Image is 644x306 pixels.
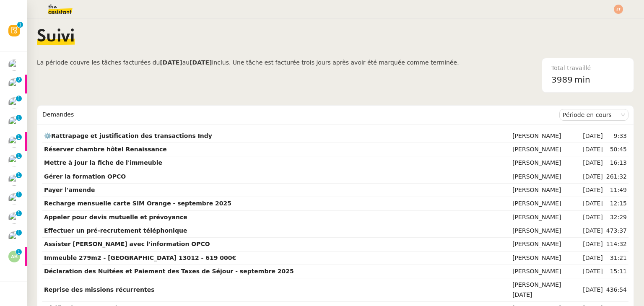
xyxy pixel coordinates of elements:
td: 473:37 [605,224,628,238]
img: users%2FpftfpH3HWzRMeZpe6E7kXDgO5SJ3%2Favatar%2Fa3cc7090-f8ed-4df9-82e0-3c63ac65f9dd [8,117,20,128]
p: 1 [17,172,21,180]
img: users%2FpftfpH3HWzRMeZpe6E7kXDgO5SJ3%2Favatar%2Fa3cc7090-f8ed-4df9-82e0-3c63ac65f9dd [8,78,20,90]
strong: Payer l'amende [44,187,95,193]
td: [PERSON_NAME] [511,265,581,278]
p: 1 [17,230,21,237]
nz-badge-sup: 1 [16,210,22,216]
nz-select-item: Période en cours [563,109,625,120]
nz-badge-sup: 1 [16,134,22,140]
td: [DATE] [581,265,604,278]
td: [PERSON_NAME] [511,184,581,197]
strong: ⚙️Rattrapage et justification des transactions Indy [44,132,212,139]
td: 114:32 [605,238,628,251]
div: Total travaillé [551,63,624,73]
img: users%2F9GXHdUEgf7ZlSXdwo7B3iBDT3M02%2Favatar%2Fimages.jpeg [8,59,20,71]
strong: Assister [PERSON_NAME] avec l'information OPCO [44,241,210,247]
td: [DATE] [581,252,604,265]
td: [PERSON_NAME] [511,143,581,156]
td: [PERSON_NAME] [511,170,581,184]
b: [DATE] [160,59,182,66]
div: Demandes [42,106,559,123]
td: 9:33 [605,130,628,143]
img: svg [8,251,20,262]
td: 11:49 [605,184,628,197]
p: 1 [17,249,21,257]
strong: Reprise des missions récurrentes [44,286,155,293]
td: [DATE] [581,224,604,238]
img: svg [614,5,623,14]
td: [DATE] [581,197,604,210]
span: min [574,73,590,87]
td: 261:32 [605,170,628,184]
img: users%2F37wbV9IbQuXMU0UH0ngzBXzaEe12%2Favatar%2Fcba66ece-c48a-48c8-9897-a2adc1834457 [8,155,20,166]
span: La période couvre les tâches facturées du [37,59,160,66]
td: [PERSON_NAME] [511,252,581,265]
nz-badge-sup: 1 [16,172,22,178]
nz-badge-sup: 1 [16,192,22,197]
nz-badge-sup: 1 [16,115,22,121]
strong: Recharge mensuelle carte SIM Orange - septembre 2025 [44,200,231,207]
strong: Immeuble 279m2 - [GEOGRAPHIC_DATA] 13012 - 619 000€ [44,254,236,261]
td: 15:11 [605,265,628,278]
nz-badge-sup: 1 [16,96,22,101]
nz-badge-sup: 2 [16,77,22,83]
span: Suivi [37,29,75,45]
td: [PERSON_NAME] [511,130,581,143]
td: [DATE] [581,130,604,143]
td: [PERSON_NAME][DATE] [511,278,581,302]
strong: Gérer la formation OPCO [44,173,126,180]
p: 1 [18,22,22,29]
p: 2 [17,77,21,84]
nz-badge-sup: 1 [16,230,22,236]
img: users%2F37wbV9IbQuXMU0UH0ngzBXzaEe12%2Favatar%2Fcba66ece-c48a-48c8-9897-a2adc1834457 [8,231,20,243]
img: users%2F37wbV9IbQuXMU0UH0ngzBXzaEe12%2Favatar%2Fcba66ece-c48a-48c8-9897-a2adc1834457 [8,193,20,205]
td: [DATE] [581,211,604,224]
img: users%2FpftfpH3HWzRMeZpe6E7kXDgO5SJ3%2Favatar%2Fa3cc7090-f8ed-4df9-82e0-3c63ac65f9dd [8,136,20,148]
td: [DATE] [581,170,604,184]
img: users%2F37wbV9IbQuXMU0UH0ngzBXzaEe12%2Favatar%2Fcba66ece-c48a-48c8-9897-a2adc1834457 [8,212,20,224]
nz-badge-sup: 1 [16,249,22,255]
p: 1 [17,192,21,199]
td: [DATE] [581,143,604,156]
img: users%2FpftfpH3HWzRMeZpe6E7kXDgO5SJ3%2Favatar%2Fa3cc7090-f8ed-4df9-82e0-3c63ac65f9dd [8,97,20,109]
p: 1 [17,153,21,161]
span: au [182,59,190,66]
td: [DATE] [581,156,604,170]
td: 16:13 [605,156,628,170]
span: 3989 [551,75,573,85]
td: [PERSON_NAME] [511,197,581,210]
td: 436:54 [605,278,628,302]
td: [PERSON_NAME] [511,211,581,224]
p: 1 [17,134,21,142]
td: [PERSON_NAME] [511,238,581,251]
img: users%2F37wbV9IbQuXMU0UH0ngzBXzaEe12%2Favatar%2Fcba66ece-c48a-48c8-9897-a2adc1834457 [8,174,20,186]
td: [PERSON_NAME] [511,224,581,238]
td: [DATE] [581,238,604,251]
p: 1 [17,210,21,218]
p: 1 [17,96,21,103]
strong: Mettre à jour la fiche de l'immeuble [44,159,162,166]
strong: Effectuer un pré-recrutement téléphonique [44,227,187,234]
strong: Appeler pour devis mutuelle et prévoyance [44,214,187,220]
td: [DATE] [581,278,604,302]
nz-badge-sup: 1 [16,153,22,159]
strong: Déclaration des Nuitées et Paiement des Taxes de Séjour - septembre 2025 [44,268,294,275]
nz-badge-sup: 1 [17,22,23,28]
td: 32:29 [605,211,628,224]
td: [DATE] [581,184,604,197]
td: [PERSON_NAME] [511,156,581,170]
span: inclus. Une tâche est facturée trois jours après avoir été marquée comme terminée. [212,59,459,66]
strong: Réserver chambre hôtel Renaissance [44,146,167,153]
td: 12:15 [605,197,628,210]
td: 50:45 [605,143,628,156]
td: 31:21 [605,252,628,265]
p: 1 [17,115,21,122]
b: [DATE] [190,59,212,66]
